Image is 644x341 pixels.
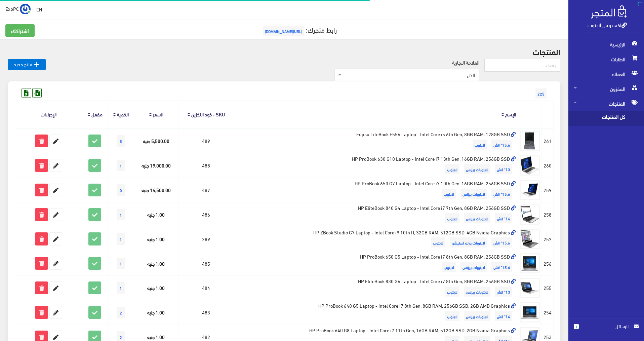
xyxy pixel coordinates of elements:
[495,311,512,321] span: 14" انش
[520,131,540,151] img: fujisu-lifebook-e556-laptop-intel-core-i5-6th-gen-8gb-ram-128gb-ssd.jpg
[542,227,554,251] td: 257
[5,24,35,37] a: اشتراكك
[191,109,225,119] a: SKU - كود التخزين
[234,202,518,227] td: HP EliteBook 840 G4 Laptop - Intel Core i7 7th Gen, 8GB RAM, 256GB SSD
[178,153,234,178] td: 488
[234,178,518,202] td: HP ProBook 650 G7 Laptop - Intel Core i7 10th Gen, 16GB RAM, 256GB SSD
[445,213,459,223] span: لابتوب
[117,233,125,245] span: 1
[117,109,129,119] a: الكمية
[20,4,31,14] img: ...
[134,227,178,251] td: 1.00 جنيه
[263,26,304,36] span: [URL][DOMAIN_NAME]
[117,307,125,318] span: 2
[520,302,540,323] img: hp-probook-640-g5-laptop-intel-core-i7-8th-gen-8gb-ram-256gb-ssd-2gb-amd-graphics.jpg
[574,37,639,52] span: الرئيسية
[568,67,644,81] a: العملاء
[91,109,103,119] a: مفعل
[445,287,459,297] span: لابتوب
[431,237,445,248] span: لابتوب
[542,178,554,202] td: 259
[134,178,178,202] td: 14,500.00 جنيه
[178,178,234,202] td: 487
[574,111,625,126] span: كل المنتجات
[464,287,490,297] span: لابتوبات بيزنس
[574,52,639,67] span: الطلبات
[134,251,178,276] td: 1.00 جنيه
[234,251,518,276] td: HP ProBook 650 G5 Laptop - Intel Core i7 8th Gen, 8GB RAM, 256GB SSD
[117,282,125,294] span: 1
[520,278,540,298] img: hp-elitebook-830-g6-laptop-intel-core-i7-8th-gen-8gb-ram-256gb-ssd.jpg
[520,204,540,225] img: hp-elitebook-840-g4-laptop-intel-core-i7-7th-gen-8gb-ram-256gb-ssd.jpg
[495,164,512,174] span: 13" انش
[153,109,163,119] a: السعر
[234,300,518,325] td: HP ProBook 640 G5 Laptop - Intel Core i7 8th Gen, 8GB RAM, 256GB SSD, 2GB AMD Graphics
[261,23,337,36] a: رابط متجرك:[URL][DOMAIN_NAME]
[117,184,125,196] span: 0
[542,251,554,276] td: 256
[574,323,639,337] a: 1 الرسائل
[460,189,487,199] span: لابتوبات بيزنس
[178,227,234,251] td: 289
[473,140,487,150] span: لابتوب
[568,111,644,126] a: كل المنتجات
[464,311,490,321] span: لابتوبات بيزنس
[343,72,475,78] span: الكل
[134,202,178,227] td: 1.00 جنيه
[460,262,487,272] span: لابتوبات بيزنس
[450,237,487,248] span: لابتوبات ورك استيشن
[117,160,125,171] span: 1
[178,251,234,276] td: 485
[535,88,547,99] span: 225
[452,59,479,66] label: العلامة التجارية
[584,323,629,330] span: الرسائل
[445,311,459,321] span: لابتوب
[464,164,490,174] span: لابتوبات بيزنس
[8,47,560,56] h2: المنتجات
[505,109,516,119] a: الإسم
[234,153,518,178] td: HP ProBook 630 G10 Laptop - Intel Core i7 13th Gen, 16GB RAM, 256GB SSD
[178,300,234,325] td: 483
[520,155,540,176] img: hp-probook-630-g10-laptop-intel-core-i7-13th-gen-16gb-ram-256gb-ssd.jpg
[464,213,490,223] span: لابتوبات بيزنس
[117,135,125,147] span: 5
[117,258,125,269] span: 1
[542,153,554,178] td: 260
[591,5,627,18] img: .
[520,180,540,200] img: hp-probook-650-g7-laptop-intel-core-i7-10th-gen-16gb-ram-256gb-ssd.jpg
[574,96,639,111] span: المنتجات
[134,128,178,153] td: 5,500.00 جنيه
[36,5,42,13] u: EN
[5,4,19,13] span: ExpPC
[34,3,45,15] a: EN
[574,67,639,81] span: العملاء
[520,229,540,249] img: hp-zbook-studio-g7-laptop-intel-core-i9-10th-h-32gb-ram-512gb-ssd-4gb-nvidia-graphics.jpg
[134,153,178,178] td: 19,000.00 جنيه
[574,324,579,329] span: 1
[178,276,234,300] td: 484
[234,128,518,153] td: Fujisu LifeBook E556 Laptop - Intel Core i5 6th Gen, 8GB RAM, 128GB SSD
[442,262,456,272] span: لابتوب
[178,128,234,153] td: 489
[445,164,459,174] span: لابتوب
[495,213,512,223] span: 14" انش
[234,227,518,251] td: HP ZBook Studio G7 Laptop - Intel Core i9 10th H, 32GB RAM, 512GB SSD, 4GB Nvidia Graphics
[542,128,554,153] td: 261
[542,276,554,300] td: 255
[491,237,512,248] span: 15.6" انش
[334,69,479,81] span: الكل
[134,276,178,300] td: 1.00 جنيه
[542,300,554,325] td: 254
[484,59,560,72] input: بحث...
[574,81,639,96] span: المخزون
[5,3,31,14] a: ... ExpPC
[568,37,644,52] a: الرئيسية
[8,59,46,70] a: منتج جديد
[442,189,456,199] span: لابتوب
[491,140,512,150] span: 15.6" انش
[32,61,40,69] i: 
[495,287,512,297] span: 13" انش
[520,253,540,273] img: hp-probook-650-g5-laptop-intel-core-i7-8th-gen-8gb-ram-256gb-ssd.jpg
[568,81,644,96] a: المخزون
[588,20,627,30] a: اكسبريس لابتوب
